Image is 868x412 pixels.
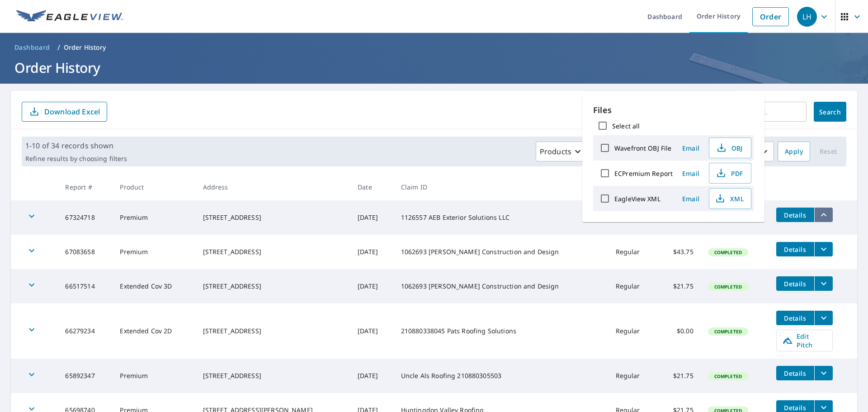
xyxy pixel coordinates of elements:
[612,122,640,130] label: Select all
[814,102,846,122] button: Search
[782,369,809,378] span: Details
[709,328,747,335] span: Completed
[814,366,833,380] button: filesDropdownBtn-65892347
[782,279,809,288] span: Details
[797,7,817,27] div: LH
[44,107,100,117] p: Download Excel
[14,43,50,52] span: Dashboard
[776,276,814,291] button: detailsBtn-66517514
[776,208,814,222] button: detailsBtn-67324718
[709,249,747,256] span: Completed
[113,269,195,303] td: Extended Cov 3D
[394,200,609,235] td: 1126557 AEB Exterior Solutions LLC
[614,144,671,152] label: Wavefront OBJ File
[821,108,839,116] span: Search
[113,359,195,393] td: Premium
[113,200,195,235] td: Premium
[676,192,705,206] button: Email
[203,371,344,380] div: [STREET_ADDRESS]
[609,235,657,269] td: Regular
[657,269,701,303] td: $21.75
[113,235,195,269] td: Premium
[609,269,657,303] td: Regular
[394,235,609,269] td: 1062693 [PERSON_NAME] Construction and Design
[657,359,701,393] td: $21.75
[394,174,609,200] th: Claim ID
[203,327,344,336] div: [STREET_ADDRESS]
[709,188,751,209] button: XML
[536,142,588,161] button: Products
[785,146,803,157] span: Apply
[776,242,814,256] button: detailsBtn-67083658
[203,247,344,256] div: [STREET_ADDRESS]
[782,403,809,412] span: Details
[57,42,60,53] li: /
[113,303,195,359] td: Extended Cov 2D
[715,142,744,153] span: OBJ
[709,373,747,379] span: Completed
[782,245,809,254] span: Details
[752,7,789,26] a: Order
[350,359,394,393] td: [DATE]
[58,269,113,303] td: 66517514
[657,235,701,269] td: $43.75
[350,269,394,303] td: [DATE]
[22,102,107,122] button: Download Excel
[58,174,113,200] th: Report #
[25,155,127,163] p: Refine results by choosing filters
[609,359,657,393] td: Regular
[609,303,657,359] td: Regular
[11,58,857,77] h1: Order History
[782,314,809,322] span: Details
[782,211,809,219] span: Details
[778,142,810,161] button: Apply
[715,168,744,179] span: PDF
[11,40,857,55] nav: breadcrumb
[11,40,54,55] a: Dashboard
[350,200,394,235] td: [DATE]
[64,43,106,52] p: Order History
[614,194,660,203] label: EagleView XML
[782,332,827,349] span: Edit Pitch
[776,311,814,325] button: detailsBtn-66279234
[540,146,571,157] p: Products
[350,174,394,200] th: Date
[709,137,751,158] button: OBJ
[394,359,609,393] td: Uncle Als Roofing 210880305503
[58,303,113,359] td: 66279234
[814,276,833,291] button: filesDropdownBtn-66517514
[593,104,754,116] p: Files
[58,200,113,235] td: 67324718
[676,141,705,155] button: Email
[203,282,344,291] div: [STREET_ADDRESS]
[394,269,609,303] td: 1062693 [PERSON_NAME] Construction and Design
[680,194,702,203] span: Email
[776,330,833,351] a: Edit Pitch
[680,169,702,178] span: Email
[16,10,123,24] img: EV Logo
[113,174,195,200] th: Product
[350,235,394,269] td: [DATE]
[614,169,673,178] label: ECPremium Report
[680,144,702,152] span: Email
[814,242,833,256] button: filesDropdownBtn-67083658
[58,235,113,269] td: 67083658
[709,284,747,290] span: Completed
[814,311,833,325] button: filesDropdownBtn-66279234
[676,166,705,180] button: Email
[709,163,751,184] button: PDF
[350,303,394,359] td: [DATE]
[814,208,833,222] button: filesDropdownBtn-67324718
[657,303,701,359] td: $0.00
[394,303,609,359] td: 210880338045 Pats Roofing Solutions
[715,193,744,204] span: XML
[196,174,351,200] th: Address
[203,213,344,222] div: [STREET_ADDRESS]
[776,366,814,380] button: detailsBtn-65892347
[25,140,127,151] p: 1-10 of 34 records shown
[58,359,113,393] td: 65892347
